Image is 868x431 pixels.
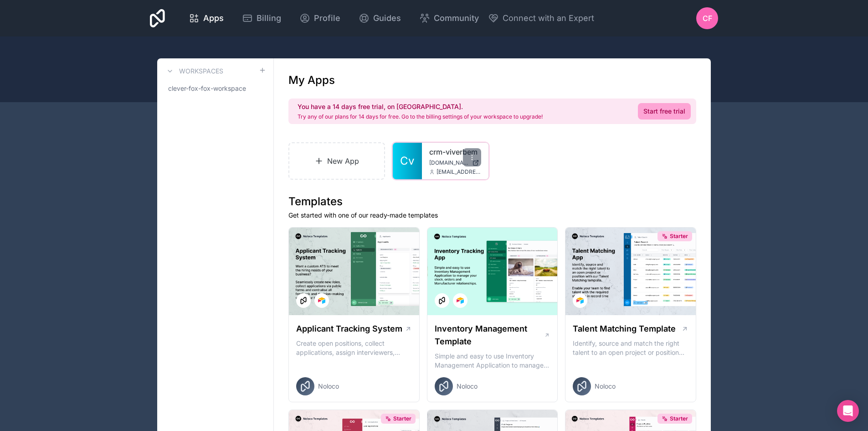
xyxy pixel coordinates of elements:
[435,352,550,370] p: Simple and easy to use Inventory Management Application to manage your stock, orders and Manufact...
[318,297,325,304] img: Airtable Logo
[573,339,688,357] p: Identify, source and match the right talent to an open project or position with our Talent Matchi...
[296,339,412,357] p: Create open positions, collect applications, assign interviewers, centralise candidate feedback a...
[638,103,691,119] a: Start free trial
[288,73,335,88] h1: My Apps
[429,159,468,166] span: [DOMAIN_NAME]
[257,12,281,25] span: Billing
[400,154,414,168] span: Cv
[164,80,266,97] a: clever-fox-fox-workspace
[296,322,402,335] h1: Applicant Tracking System
[288,142,385,180] a: New App
[457,382,478,391] span: Noloco
[288,194,696,209] h1: Templates
[393,415,411,422] span: Starter
[437,168,481,176] span: [EMAIL_ADDRESS][DOMAIN_NAME]
[164,66,223,77] a: Workspaces
[181,8,231,28] a: Apps
[670,233,688,240] span: Starter
[318,382,339,391] span: Noloco
[298,113,543,120] p: Try any of our plans for 14 days for free. Go to the billing settings of your workspace to upgrade!
[429,159,481,166] a: [DOMAIN_NAME]
[503,12,594,25] span: Connect with an Expert
[576,297,584,304] img: Airtable Logo
[288,211,696,220] p: Get started with one of our ready-made templates
[434,12,479,25] span: Community
[573,322,676,335] h1: Talent Matching Template
[435,322,544,348] h1: Inventory Management Template
[595,382,616,391] span: Noloco
[179,67,223,76] h3: Workspaces
[292,8,348,28] a: Profile
[703,13,712,24] span: CF
[488,12,594,25] button: Connect with an Expert
[429,146,481,157] a: crm-viverbem
[373,12,401,25] span: Guides
[393,143,422,179] a: Cv
[837,400,859,422] div: Open Intercom Messenger
[351,8,408,28] a: Guides
[298,102,543,111] h2: You have a 14 days free trial, on [GEOGRAPHIC_DATA].
[412,8,486,28] a: Community
[670,415,688,422] span: Starter
[314,12,340,25] span: Profile
[457,297,464,304] img: Airtable Logo
[168,84,246,93] span: clever-fox-fox-workspace
[235,8,288,28] a: Billing
[203,12,224,25] span: Apps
